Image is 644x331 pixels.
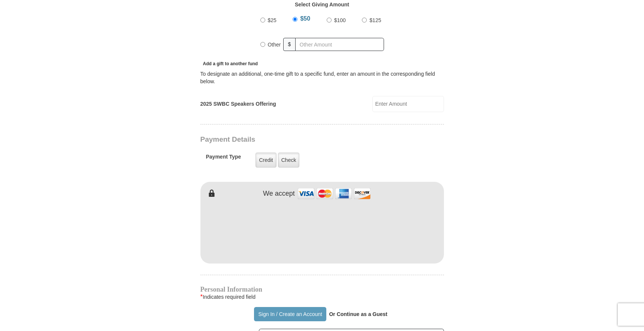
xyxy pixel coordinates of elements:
strong: Or Continue as a Guest [329,311,387,317]
span: $50 [300,15,310,22]
span: $25 [268,17,276,23]
span: $125 [369,17,381,23]
label: 2025 SWBC Speakers Offering [200,100,276,108]
label: Credit [256,153,276,168]
h4: Personal Information [200,286,444,292]
img: credit cards accepted [297,186,372,202]
h5: Payment Type [206,154,241,164]
h3: Payment Details [200,135,391,144]
div: Indicates required field [200,292,444,301]
input: Enter Amount [372,96,444,112]
input: Other Amount [295,38,384,51]
button: Sign In / Create an Account [254,307,326,321]
span: $ [283,38,296,51]
label: Check [278,153,300,168]
span: Other [268,42,281,48]
div: To designate an additional, one-time gift to a specific fund, enter an amount in the correspondin... [200,70,444,85]
strong: Select Giving Amount [295,1,349,7]
h4: We accept [263,190,295,198]
span: $100 [334,17,346,23]
span: Add a gift to another fund [200,61,258,66]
